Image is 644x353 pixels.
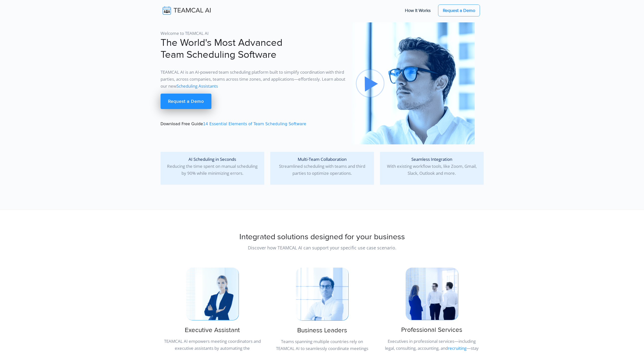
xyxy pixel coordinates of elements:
p: With existing workflow tools, like Zoom, Gmail, Slack, Outlook and more. [384,156,480,177]
p: Welcome to TEAMCAL AI [161,30,347,37]
a: 14 Essential Elements of Team Scheduling Software [203,121,306,126]
img: pic [296,268,348,320]
span: AI Scheduling in Seconds [188,156,236,162]
h3: Executive Assistant [161,326,264,334]
a: Request a Demo [438,4,480,16]
a: Scheduling Assistants [177,83,218,89]
h2: Integrated solutions designed for your business [161,232,484,242]
span: Multi-Team Collaboration [298,156,347,162]
span: Seamless Integration [411,156,452,162]
a: recruiting [448,345,466,351]
p: Discover how TEAMCAL AI can support your specific use case scenario. [161,244,484,251]
img: pic [353,22,475,144]
a: Request a Demo [161,94,211,109]
h3: Business Leaders [270,327,374,334]
img: pic [406,268,458,320]
h1: The World's Most Advanced Team Scheduling Software [161,37,347,61]
p: TEAMCAL AI is an AI-powered team scheduling platform built to simplify coordination with third pa... [161,69,347,90]
div: Download Free Guide [158,22,350,144]
p: Reducing the time spent on manual scheduling by 90% while minimizing errors. [165,156,260,177]
p: Streamlined scheduling with teams and third parties to optimize operations. [274,156,370,177]
img: pic [186,268,239,320]
a: How It Works [400,5,436,16]
h3: Professional Services [380,326,484,334]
